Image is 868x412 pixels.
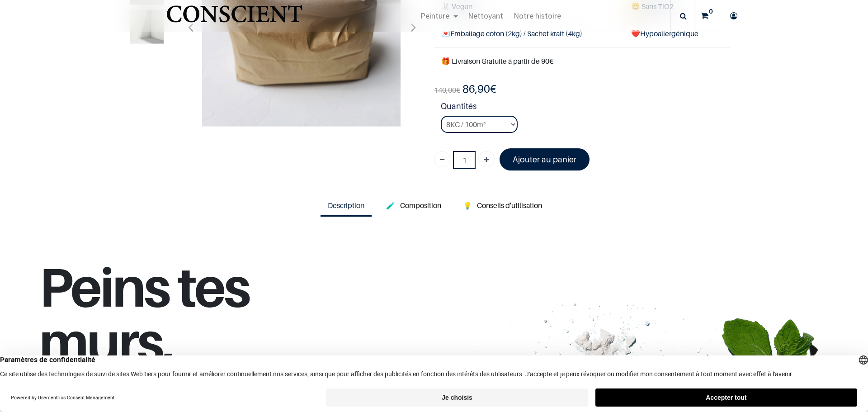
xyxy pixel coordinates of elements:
span: € [434,85,460,95]
span: Description [328,201,364,210]
span: 🧪 [386,201,395,210]
a: Ajouter [478,151,495,167]
td: ❤️Hypoallergénique [624,20,730,47]
span: Nettoyant [468,10,503,21]
span: 86,90 [462,82,490,95]
a: Ajouter au panier [500,148,590,170]
strong: Quantités [441,100,730,116]
span: 💌 [441,29,450,38]
span: 140,00 [434,85,456,95]
b: € [462,82,496,95]
iframe: Tidio Chat [821,354,864,396]
font: Ajouter au panier [513,155,576,164]
h1: Peins tes murs, [39,260,387,380]
span: 💡 [463,201,472,210]
span: Notre histoire [514,10,561,21]
font: 🎁 Livraison Gratuite à partir de 90€ [441,57,553,66]
a: Supprimer [434,151,450,167]
span: Peinture [420,10,449,21]
span: Composition [400,201,441,210]
sup: 0 [707,7,715,16]
span: Conseils d'utilisation [477,201,542,210]
td: Emballage coton (2kg) / Sachet kraft (4kg) [434,20,624,47]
